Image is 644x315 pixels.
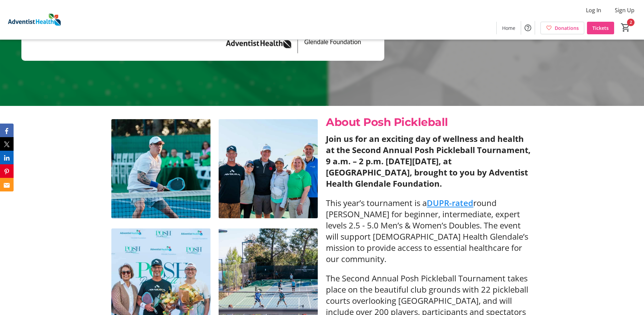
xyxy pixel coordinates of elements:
[581,5,607,16] button: Log In
[592,24,609,32] span: Tickets
[111,119,210,218] img: undefined
[4,3,65,37] img: Adventist Health's Logo
[540,22,584,34] a: Donations
[620,21,632,34] button: Cart
[609,5,640,16] button: Sign Up
[586,6,601,14] span: Log In
[326,197,528,264] span: round [PERSON_NAME] for beginner, intermediate, expert levels 2.5 - 5.0 Men’s & Women’s Doubles. ...
[521,21,535,35] button: Help
[326,197,427,208] span: This year’s tournament is a
[219,119,318,218] img: undefined
[326,114,532,130] p: About Posh Pickleball
[502,24,515,32] span: Home
[326,133,531,189] strong: Join us for an exciting day of wellness and health at the Second Annual Posh Pickleball Tournamen...
[427,197,473,208] a: DUPR-rated
[615,6,634,14] span: Sign Up
[555,24,579,32] span: Donations
[497,22,521,34] a: Home
[587,22,614,34] a: Tickets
